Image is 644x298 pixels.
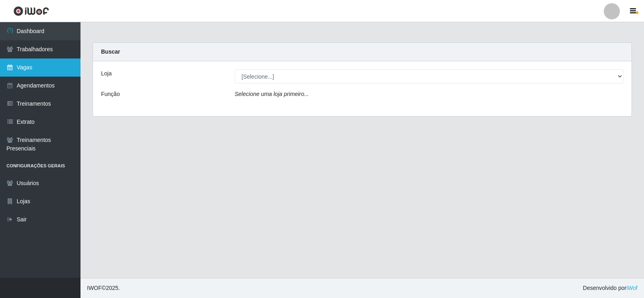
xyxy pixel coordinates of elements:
[101,90,120,98] label: Função
[583,284,638,292] span: Desenvolvido por
[101,69,111,78] label: Loja
[626,285,638,291] a: iWof
[13,6,49,16] img: CoreUI Logo
[87,284,120,292] span: © 2025 .
[87,285,102,291] span: IWOF
[235,91,309,97] i: Selecione uma loja primeiro...
[101,48,120,55] strong: Buscar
